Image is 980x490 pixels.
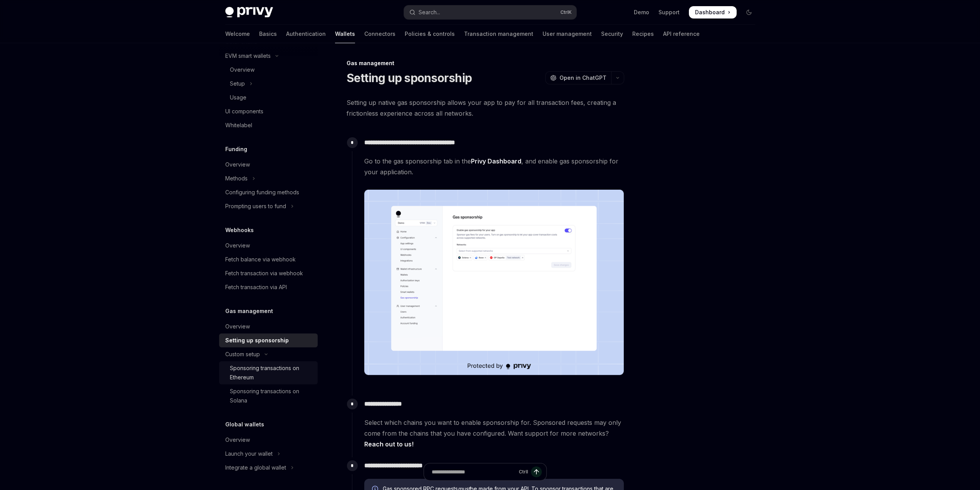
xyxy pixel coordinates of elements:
[219,266,318,280] a: Fetch transaction via webhook
[225,121,252,130] div: Whitelabel
[286,25,326,43] a: Authentication
[225,269,303,278] div: Fetch transaction via webhook
[347,59,624,67] div: Gas management
[219,172,318,185] button: Toggle Methods section
[404,5,576,19] button: Open search
[230,65,255,74] div: Overview
[225,306,273,316] h5: Gas management
[335,25,355,43] a: Wallets
[545,71,611,84] button: Open in ChatGPT
[230,387,313,405] div: Sponsoring transactions on Solana
[219,361,318,384] a: Sponsoring transactions on Ethereum
[225,51,271,61] div: EVM smart wallets
[219,104,318,118] a: UI components
[601,25,623,43] a: Security
[219,320,318,333] a: Overview
[225,226,254,235] h5: Webhooks
[225,420,264,429] h5: Global wallets
[543,25,592,43] a: User management
[663,25,700,43] a: API reference
[225,25,250,43] a: Welcome
[347,97,624,119] span: Setting up native gas sponsorship allows your app to pay for all transaction fees, creating a fri...
[632,25,654,43] a: Recipes
[219,239,318,253] a: Overview
[219,447,318,461] button: Toggle Launch your wallet section
[464,25,533,43] a: Transaction management
[225,255,296,264] div: Fetch balance via webhook
[225,174,248,183] div: Methods
[230,93,246,102] div: Usage
[219,433,318,447] a: Overview
[658,8,680,16] a: Support
[225,188,299,197] div: Configuring funding methods
[432,463,516,480] input: Ask a question...
[364,190,624,375] img: images/gas-sponsorship.png
[219,280,318,294] a: Fetch transaction via API
[560,9,572,15] span: Ctrl K
[225,435,250,445] div: Overview
[259,25,277,43] a: Basics
[219,461,318,475] button: Toggle Integrate a global wallet section
[219,77,318,91] button: Toggle Setup section
[219,63,318,77] a: Overview
[219,253,318,266] a: Fetch balance via webhook
[225,7,273,18] img: dark logo
[219,118,318,132] a: Whitelabel
[419,8,440,17] div: Search...
[219,91,318,104] a: Usage
[695,8,725,16] span: Dashboard
[219,185,318,199] a: Configuring funding methods
[230,364,313,382] div: Sponsoring transactions on Ethereum
[405,25,455,43] a: Policies & controls
[225,336,289,345] div: Setting up sponsorship
[689,6,737,19] a: Dashboard
[225,107,263,116] div: UI components
[219,347,318,361] button: Toggle Custom setup section
[225,322,250,331] div: Overview
[364,25,395,43] a: Connectors
[225,160,250,169] div: Overview
[560,74,606,82] span: Open in ChatGPT
[225,449,273,458] div: Launch your wallet
[219,333,318,347] a: Setting up sponsorship
[531,466,542,477] button: Send message
[219,199,318,213] button: Toggle Prompting users to fund section
[225,463,286,472] div: Integrate a global wallet
[219,49,318,63] button: Toggle EVM smart wallets section
[634,8,649,16] a: Demo
[364,440,414,448] a: Reach out to us!
[364,156,624,177] span: Go to the gas sponsorship tab in the , and enable gas sponsorship for your application.
[225,350,260,359] div: Custom setup
[219,384,318,407] a: Sponsoring transactions on Solana
[230,79,245,88] div: Setup
[364,417,624,450] span: Select which chains you want to enable sponsorship for. Sponsored requests may only come from the...
[347,71,472,85] h1: Setting up sponsorship
[471,157,521,165] a: Privy Dashboard
[225,145,247,154] h5: Funding
[219,158,318,172] a: Overview
[743,6,755,19] button: Toggle dark mode
[225,283,287,292] div: Fetch transaction via API
[225,241,250,250] div: Overview
[225,202,286,211] div: Prompting users to fund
